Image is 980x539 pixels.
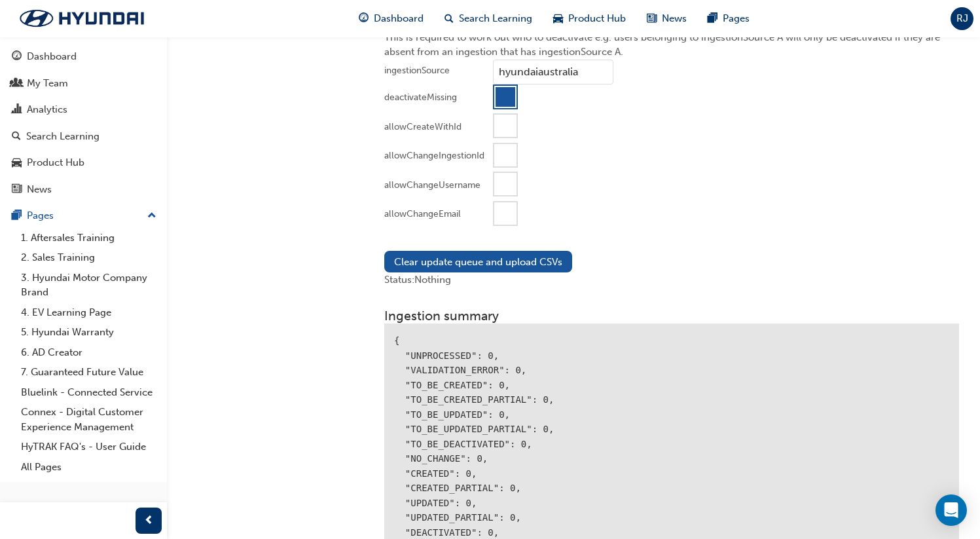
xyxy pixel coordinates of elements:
[384,308,959,324] h3: Ingestion summary
[27,49,77,64] div: Dashboard
[359,10,369,27] span: guage-icon
[493,60,613,84] input: ingestionSource
[16,402,162,437] a: Connex - Digital Customer Experience Management
[384,149,484,162] div: allowChangeIngestionId
[384,272,959,288] div: Status: Nothing
[434,5,543,32] a: search-iconSearch Learning
[12,51,22,63] span: guage-icon
[16,457,162,477] a: All Pages
[5,204,162,228] button: Pages
[5,151,162,175] a: Product Hub
[5,42,162,204] button: DashboardMy TeamAnalyticsSearch LearningProduct HubNews
[5,177,162,202] a: News
[7,5,157,32] img: Trak
[951,7,973,30] button: RJ
[374,11,424,26] span: Dashboard
[16,437,162,457] a: HyTRAK FAQ's - User Guide
[956,11,968,26] span: RJ
[384,179,481,192] div: allowChangeUsername
[27,76,68,91] div: My Team
[543,5,636,32] a: car-iconProduct Hub
[16,343,162,363] a: 6. AD Creator
[147,208,156,225] span: up-icon
[723,11,750,26] span: Pages
[384,64,450,77] div: ingestionSource
[5,45,162,69] a: Dashboard
[708,10,717,27] span: pages-icon
[27,208,54,223] div: Pages
[12,184,22,196] span: news-icon
[445,10,454,27] span: search-icon
[384,208,461,221] div: allowChangeEmail
[12,157,22,169] span: car-icon
[5,124,162,149] a: Search Learning
[16,382,162,403] a: Bluelink - Connected Service
[348,5,434,32] a: guage-iconDashboard
[16,228,162,248] a: 1. Aftersales Training
[16,322,162,343] a: 5. Hyundai Warranty
[27,102,67,117] div: Analytics
[384,91,457,104] div: deactivateMissing
[384,121,462,134] div: allowCreateWithId
[568,11,626,26] span: Product Hub
[12,78,22,90] span: people-icon
[935,494,967,526] div: Open Intercom Messenger
[26,129,100,144] div: Search Learning
[647,10,657,27] span: news-icon
[16,362,162,382] a: 7. Guaranteed Future Value
[144,513,154,529] span: prev-icon
[384,251,572,272] button: Clear update queue and upload CSVs
[553,10,563,27] span: car-icon
[5,98,162,122] a: Analytics
[16,303,162,323] a: 4. EV Learning Page
[27,182,52,197] div: News
[12,131,21,143] span: search-icon
[16,248,162,268] a: 2. Sales Training
[12,104,22,116] span: chart-icon
[459,11,532,26] span: Search Learning
[16,268,162,303] a: 3. Hyundai Motor Company Brand
[662,11,687,26] span: News
[27,155,84,170] div: Product Hub
[12,210,22,222] span: pages-icon
[5,71,162,96] a: My Team
[636,5,697,32] a: news-iconNews
[697,5,760,32] a: pages-iconPages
